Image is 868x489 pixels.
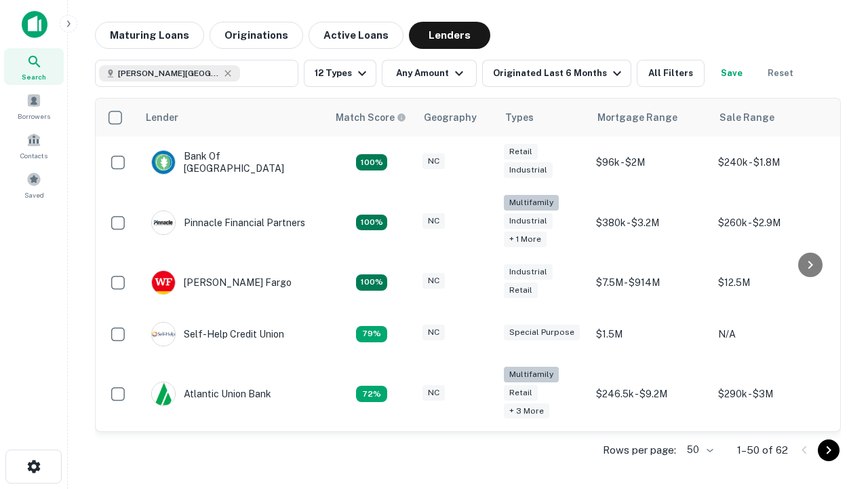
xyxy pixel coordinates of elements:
button: Active Loans [309,22,403,49]
td: $240k - $1.8M [711,137,833,188]
div: Mortgage Range [597,109,677,126]
p: 1–50 of 62 [737,442,788,458]
td: N/A [711,308,833,360]
a: Borrowers [4,88,64,124]
span: Borrowers [18,111,50,122]
th: Sale Range [711,98,833,137]
td: $246.5k - $9.2M [589,360,711,429]
div: NC [422,385,445,401]
img: picture [152,323,175,346]
a: Search [4,48,64,85]
td: $290k - $3M [711,360,833,429]
button: 12 Types [304,60,376,87]
div: Atlantic Union Bank [151,382,271,406]
div: Geography [424,109,477,126]
button: Originations [210,22,303,49]
iframe: Chat Widget [800,337,868,402]
button: Reset [759,60,802,87]
div: Types [505,109,534,126]
div: Matching Properties: 14, hasApolloMatch: undefined [356,154,387,170]
a: Saved [4,166,64,203]
div: NC [422,153,445,169]
img: picture [152,211,175,234]
img: picture [152,151,175,174]
div: Industrial [504,162,553,178]
div: NC [422,273,445,289]
div: Self-help Credit Union [151,322,284,346]
p: Rows per page: [603,442,676,458]
div: Matching Properties: 10, hasApolloMatch: undefined [356,386,387,402]
div: Lender [146,109,178,126]
span: Contacts [20,150,47,161]
span: Search [22,71,46,82]
span: Saved [24,189,44,200]
div: Retail [504,144,538,160]
div: Multifamily [504,195,559,211]
div: Pinnacle Financial Partners [151,211,305,235]
th: Geography [416,98,497,137]
button: Lenders [409,22,490,49]
button: Go to next page [818,439,840,461]
div: + 1 more [504,232,547,247]
td: $200k - $3.3M [589,428,711,479]
td: $7.5M - $914M [589,257,711,308]
div: Industrial [504,213,553,229]
button: Maturing Loans [95,22,204,49]
button: Any Amount [382,60,477,87]
button: All Filters [637,60,705,87]
td: $260k - $2.9M [711,188,833,257]
a: Contacts [4,127,64,164]
div: Capitalize uses an advanced AI algorithm to match your search with the best lender. The match sco... [336,110,406,125]
div: NC [422,213,445,229]
div: 50 [682,440,715,460]
th: Mortgage Range [589,98,711,137]
div: Retail [504,283,538,298]
button: Originated Last 6 Months [482,60,631,87]
td: $96k - $2M [589,137,711,188]
img: picture [152,271,175,294]
div: Matching Properties: 25, hasApolloMatch: undefined [356,215,387,231]
div: Originated Last 6 Months [493,65,625,81]
h6: Match Score [336,110,403,125]
td: $12.5M [711,257,833,308]
div: Retail [504,385,538,401]
div: Multifamily [504,367,559,382]
img: capitalize-icon.png [22,11,47,38]
span: [PERSON_NAME][GEOGRAPHIC_DATA], [GEOGRAPHIC_DATA] [118,67,220,79]
div: Sale Range [719,109,774,126]
div: Matching Properties: 15, hasApolloMatch: undefined [356,274,387,291]
div: Industrial [504,264,553,280]
td: $380k - $3.2M [589,188,711,257]
div: NC [422,325,445,340]
td: $1.5M [589,308,711,360]
div: Matching Properties: 11, hasApolloMatch: undefined [356,326,387,342]
img: picture [152,382,175,405]
button: Save your search to get updates of matches that match your search criteria. [710,60,753,87]
td: $480k - $3.1M [711,428,833,479]
div: Bank Of [GEOGRAPHIC_DATA] [151,150,314,175]
div: + 3 more [504,403,549,419]
th: Types [497,98,589,137]
th: Lender [138,98,328,137]
th: Capitalize uses an advanced AI algorithm to match your search with the best lender. The match sco... [328,98,416,137]
div: Special Purpose [504,325,580,340]
div: [PERSON_NAME] Fargo [151,270,292,295]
